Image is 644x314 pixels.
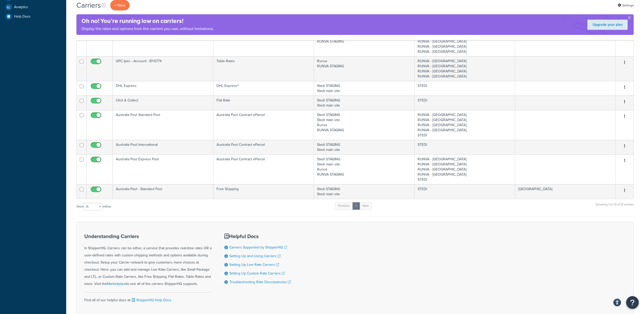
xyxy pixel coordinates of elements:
[131,297,171,303] a: ShipperHQ Help Docs
[415,96,515,110] td: STEDI
[113,184,213,199] td: Australia Post - Standard Post
[213,140,314,154] td: Australia Post Contract eParcel
[81,25,214,32] p: Display the rates and options from the carriers you use, without limitations.
[213,96,314,110] td: Flat Rate
[314,184,415,199] td: Stedi STAGING Stedi main site
[314,110,415,140] td: Stedi STAGING Stedi main site Runva RUNVA STAGING
[626,296,639,309] button: Open Resource Center
[415,110,515,140] td: RUNVA - [GEOGRAPHIC_DATA] RUNVA - [GEOGRAPHIC_DATA] RUNVA - [GEOGRAPHIC_DATA] RUNVA - [GEOGRAPHIC...
[587,20,628,30] a: Upgrade your plan
[229,245,287,250] a: Carriers Supported by ShipperHQ
[229,262,279,267] a: Setting Up Live Rate Carriers
[213,110,314,140] td: Australia Post Contract eParcel
[415,56,515,81] td: RUNVA - [GEOGRAPHIC_DATA] RUNVA - [GEOGRAPHIC_DATA] RUNVA - [GEOGRAPHIC_DATA] RUNVA - [GEOGRAPHIC...
[84,293,212,304] div: Find all of our helpful docs at:
[14,15,31,19] span: Help Docs
[113,56,213,81] td: GPC Ipec - Account - BY6774
[415,184,515,199] td: STEDI
[113,110,213,140] td: Australia Post Standard Post
[596,202,634,213] div: Showing 1 to 13 of 13 entries
[314,81,415,96] td: Stedi STAGING Stedi main site
[314,32,415,56] td: Runva RUNVA STAGING
[213,184,314,199] td: Free Shipping
[81,17,214,25] h4: Oh no! You’re running low on carriers!
[84,233,212,239] h3: Understanding Carriers
[314,56,415,81] td: Runva RUNVA STAGING
[415,81,515,96] td: STEDI
[335,202,353,210] a: Previous
[213,32,314,56] td: Table Rates
[360,202,372,210] a: Next
[314,96,415,110] td: Stedi STAGING Stedi main site
[76,203,111,211] label: Show entries
[229,271,285,276] a: Setting Up Custom Rate Carriers
[515,184,616,199] td: [GEOGRAPHIC_DATA]
[113,140,213,154] td: Australia Post International
[213,81,314,96] td: DHL Express®
[113,96,213,110] td: Click & Collect
[213,56,314,81] td: Table Rates
[229,279,291,285] a: Troubleshooting Rate Discrepancies
[415,32,515,56] td: RUNVA - [GEOGRAPHIC_DATA] RUNVA - [GEOGRAPHIC_DATA] RUNVA - [GEOGRAPHIC_DATA] RUNVA - [GEOGRAPHIC...
[107,281,126,286] a: Marketplace
[113,154,213,184] td: Australia Post Express Post
[76,0,101,10] h1: Carriers
[618,2,634,9] a: Settings
[4,3,62,12] a: Analytics
[415,154,515,184] td: RUNVA - [GEOGRAPHIC_DATA] RUNVA - [GEOGRAPHIC_DATA] RUNVA - [GEOGRAPHIC_DATA] RUNVA - [GEOGRAPHIC...
[229,253,281,259] a: Setting Up and Using Carriers
[314,140,415,154] td: Stedi STAGING Stedi main site
[213,154,314,184] td: Australia Post Contract eParcel
[224,233,291,239] h3: Helpful Docs
[4,12,62,21] a: Help Docs
[84,233,212,287] div: In ShipperHQ, Carriers can be either, a service that provides real-time rates OR a user-defined r...
[14,5,28,9] span: Analytics
[84,203,103,211] select: Showentries
[113,32,213,56] td: GPC Ipec – Account - 300FW4 (PRIO)
[314,154,415,184] td: Stedi STAGING Stedi main site Runva RUNVA STAGING
[415,140,515,154] td: STEDI
[113,81,213,96] td: DHL Express
[352,202,360,210] a: 1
